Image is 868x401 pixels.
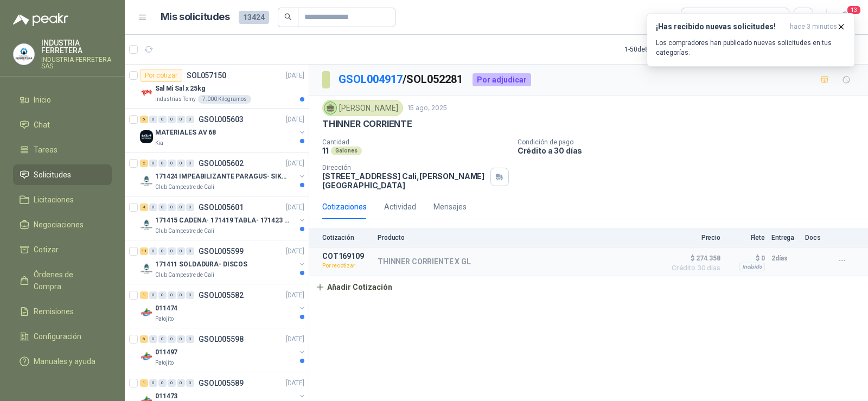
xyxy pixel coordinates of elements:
div: 1 - 50 de 8291 [624,41,695,58]
div: 0 [186,379,194,387]
span: Inicio [34,94,51,106]
div: 2 [140,160,148,167]
p: 171411 SOLDADURA- DISCOS [155,259,247,270]
p: 2 días [771,252,799,265]
p: 171424 IMPEABILIZANTE PARAGUS- SIKALASTIC [155,171,290,182]
p: 011474 [155,303,177,314]
div: 0 [168,379,176,387]
div: 0 [149,160,157,167]
p: Flete [727,234,765,241]
div: 0 [177,247,185,255]
a: 2 0 0 0 0 0 GSOL005602[DATE] Company Logo171424 IMPEABILIZANTE PARAGUS- SIKALASTICClub Campestre ... [140,157,307,192]
p: Sal Mi Sal x 25kg [155,84,205,94]
a: 6 0 0 0 0 0 GSOL005598[DATE] Company Logo011497Patojito [140,333,307,367]
img: Company Logo [140,218,153,231]
p: GSOL005603 [199,116,244,123]
span: Cotizar [34,244,59,256]
div: 0 [186,335,194,343]
div: 4 [140,203,148,211]
p: Patojito [155,359,174,367]
img: Company Logo [140,130,153,143]
span: Tareas [34,144,58,156]
div: 0 [177,379,185,387]
h1: Mis solicitudes [161,9,230,25]
a: 6 0 0 0 0 0 GSOL005603[DATE] Company LogoMATERIALES AV 68Kia [140,113,307,148]
p: THINNER CORRIENTE [322,118,412,130]
button: Añadir Cotización [309,276,398,298]
div: Por adjudicar [473,73,531,86]
div: 0 [158,247,167,255]
div: Todas [688,11,711,23]
p: 011497 [155,347,177,358]
p: $ 0 [727,252,765,265]
a: Chat [13,114,112,135]
span: hace 3 minutos [790,22,837,31]
p: GSOL005598 [199,335,244,343]
div: 0 [149,116,157,123]
p: Docs [805,234,827,241]
p: THINNER CORRIENTE X GL [378,257,471,266]
p: Entrega [771,234,799,241]
div: 0 [186,116,194,123]
p: 171415 CADENA- 171419 TABLA- 171423 VARILLA [155,215,290,226]
span: Órdenes de Compra [34,269,101,292]
p: [DATE] [286,202,304,213]
p: SOL057150 [187,72,226,79]
a: Solicitudes [13,164,112,185]
div: 1 [140,379,148,387]
p: [DATE] [286,290,304,301]
span: Negociaciones [34,219,84,231]
div: Galones [331,147,362,155]
a: 4 0 0 0 0 0 GSOL005601[DATE] Company Logo171415 CADENA- 171419 TABLA- 171423 VARILLAClub Campestr... [140,201,307,235]
a: Remisiones [13,301,112,322]
img: Logo peakr [13,13,68,26]
p: GSOL005582 [199,291,244,299]
div: [PERSON_NAME] [322,100,403,116]
p: Kia [155,139,163,148]
button: 13 [835,8,855,27]
a: Por cotizarSOL057150[DATE] Company LogoSal Mi Sal x 25kgIndustrias Tomy7.000 Kilogramos [125,65,309,109]
div: 0 [168,291,176,299]
a: Órdenes de Compra [13,264,112,297]
a: Tareas [13,139,112,160]
div: 0 [186,291,194,299]
div: 7.000 Kilogramos [198,95,251,104]
div: Por cotizar [140,69,182,82]
a: GSOL004917 [339,73,403,86]
div: 0 [177,335,185,343]
p: [DATE] [286,71,304,81]
a: Manuales y ayuda [13,351,112,372]
p: 11 [322,146,329,155]
p: MATERIALES AV 68 [155,128,216,138]
div: 0 [177,116,185,123]
div: 0 [168,335,176,343]
img: Company Logo [14,44,34,65]
span: search [284,13,292,21]
div: 11 [140,247,148,255]
p: Por recotizar [322,260,371,271]
p: Industrias Tomy [155,95,196,104]
a: 11 0 0 0 0 0 GSOL005599[DATE] Company Logo171411 SOLDADURA- DISCOSClub Campestre de Cali [140,245,307,279]
a: Configuración [13,326,112,347]
div: 0 [149,379,157,387]
img: Company Logo [140,86,153,99]
div: 0 [149,247,157,255]
img: Company Logo [140,306,153,319]
p: Dirección [322,164,486,171]
p: Patojito [155,315,174,323]
button: ¡Has recibido nuevas solicitudes!hace 3 minutos Los compradores han publicado nuevas solicitudes ... [647,13,855,67]
p: GSOL005599 [199,247,244,255]
div: 1 [140,291,148,299]
span: Licitaciones [34,194,74,206]
p: [DATE] [286,246,304,257]
p: GSOL005601 [199,203,244,211]
div: 0 [168,116,176,123]
div: 0 [158,379,167,387]
h3: ¡Has recibido nuevas solicitudes! [656,22,786,31]
a: Negociaciones [13,214,112,235]
div: 0 [158,203,167,211]
div: 6 [140,116,148,123]
p: INDUSTRIA FERRETERA [41,39,112,54]
img: Company Logo [140,262,153,275]
div: 0 [168,247,176,255]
